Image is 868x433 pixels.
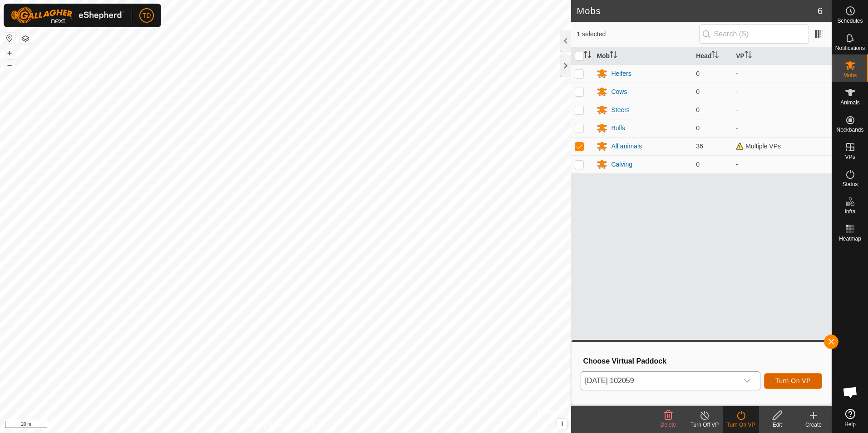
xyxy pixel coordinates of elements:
[842,182,858,187] span: Status
[611,105,629,115] div: Steers
[736,143,781,150] span: Multiple VPs
[837,379,864,406] div: Open chat
[696,161,700,168] span: 0
[581,372,738,390] span: 2025-09-16 102059
[696,124,700,132] span: 0
[250,421,284,429] a: Privacy Policy
[584,52,591,59] p-sorticon: Activate to sort
[732,101,832,119] td: -
[732,155,832,173] td: -
[611,123,625,133] div: Bulls
[295,421,321,429] a: Contact Us
[732,83,832,101] td: -
[557,419,567,429] button: i
[835,45,865,51] span: Notifications
[732,47,832,65] th: VP
[759,421,795,429] div: Edit
[795,421,832,429] div: Create
[696,143,703,150] span: 36
[732,119,832,137] td: -
[583,357,822,365] h3: Choose Virtual Paddock
[4,59,15,70] button: –
[661,422,676,428] span: Delete
[4,48,15,59] button: +
[561,420,563,428] span: i
[844,422,856,427] span: Help
[844,209,855,214] span: Infra
[745,52,752,59] p-sorticon: Activate to sort
[696,70,700,77] span: 0
[738,372,756,390] div: dropdown trigger
[843,73,857,78] span: Mobs
[836,127,863,133] span: Neckbands
[577,5,817,16] h2: Mobs
[837,18,863,24] span: Schedules
[611,142,642,151] div: All animals
[611,69,631,79] div: Heifers
[611,87,627,97] div: Cows
[845,154,855,160] span: VPs
[610,52,617,59] p-sorticon: Activate to sort
[143,11,151,20] span: TD
[593,47,692,65] th: Mob
[11,7,124,24] img: Gallagher Logo
[840,100,860,105] span: Animals
[711,52,719,59] p-sorticon: Activate to sort
[699,25,809,44] input: Search (S)
[577,30,699,39] span: 1 selected
[696,88,700,95] span: 0
[818,4,823,18] span: 6
[839,236,861,241] span: Heatmap
[723,421,759,429] div: Turn On VP
[732,64,832,83] td: -
[764,373,822,389] button: Turn On VP
[692,47,732,65] th: Head
[696,106,700,113] span: 0
[611,160,632,169] div: Calving
[832,405,868,431] a: Help
[686,421,723,429] div: Turn Off VP
[775,377,811,384] span: Turn On VP
[20,33,31,44] button: Map Layers
[4,33,15,44] button: Reset Map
